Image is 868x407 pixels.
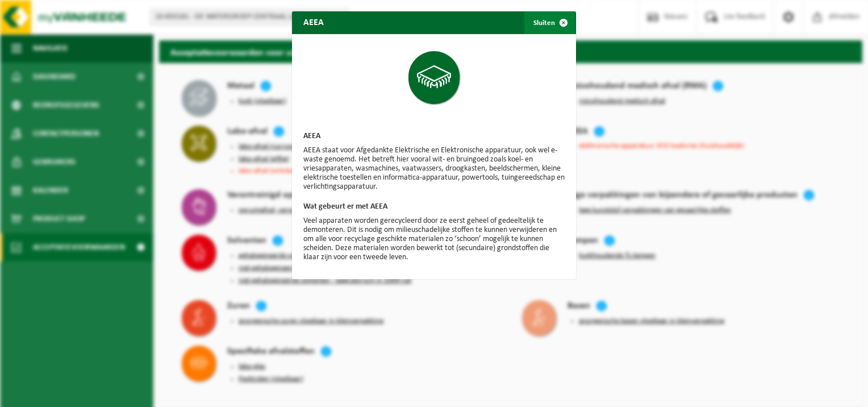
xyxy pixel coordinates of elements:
[303,146,565,192] p: AEEA staat voor Afgedankte Elektrische en Elektronische apparatuur, ook wel e-waste genoemd. Het ...
[292,11,335,33] h2: AEEA
[524,11,575,34] button: Sluiten
[303,132,565,140] h3: AEEA
[303,217,565,262] p: Veel apparaten worden gerecycleerd door ze eerst geheel of gedeeltelijk te demonteren. Dit is nod...
[303,203,565,211] h3: Wat gebeurt er met AEEA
